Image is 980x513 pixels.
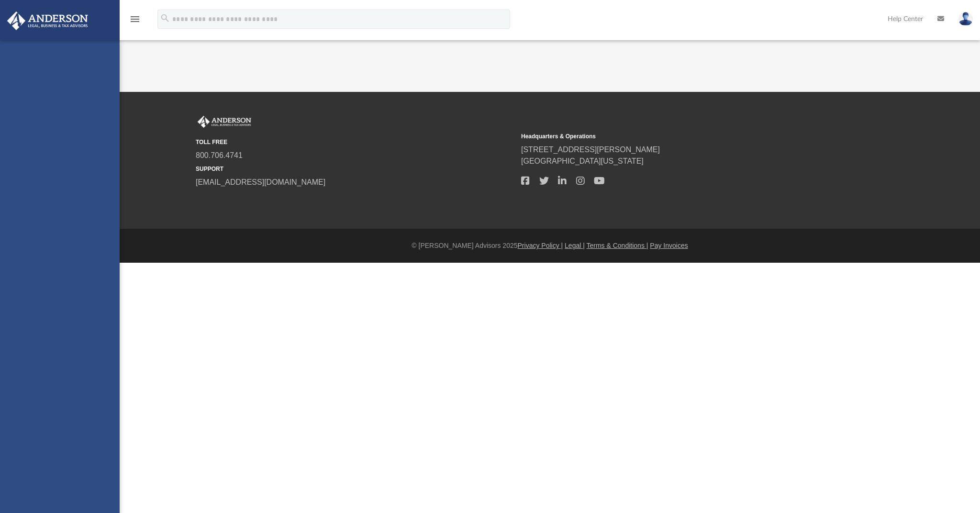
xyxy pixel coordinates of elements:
img: Anderson Advisors Platinum Portal [4,11,91,30]
i: search [160,13,170,23]
a: [STREET_ADDRESS][PERSON_NAME] [521,145,660,154]
small: Headquarters & Operations [521,132,840,141]
i: menu [129,13,141,25]
a: Legal | [565,242,585,249]
a: [GEOGRAPHIC_DATA][US_STATE] [521,157,644,165]
small: TOLL FREE [196,138,514,146]
a: menu [129,18,141,25]
a: Pay Invoices [650,242,688,249]
a: Privacy Policy | [518,242,563,249]
a: [EMAIL_ADDRESS][DOMAIN_NAME] [196,178,325,186]
img: User Pic [958,12,973,26]
div: © [PERSON_NAME] Advisors 2025 [120,241,980,251]
a: Terms & Conditions | [587,242,648,249]
img: Anderson Advisors Platinum Portal [196,116,253,128]
small: SUPPORT [196,165,514,173]
a: 800.706.4741 [196,151,243,159]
